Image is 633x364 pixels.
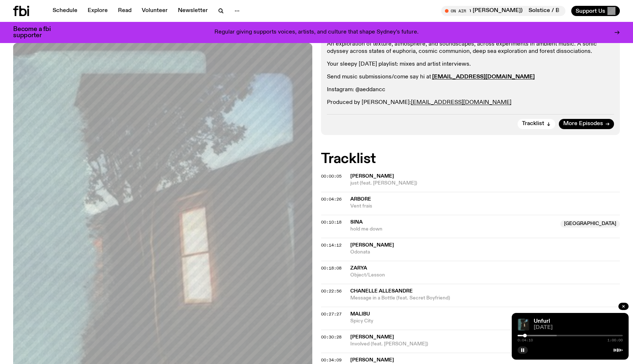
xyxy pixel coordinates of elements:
[327,99,614,106] p: Produced by [PERSON_NAME]:
[350,203,620,210] span: Vent frais
[327,86,614,93] p: Instagram: @aeddancc
[321,334,342,340] span: 00:30:28
[321,197,342,201] button: 00:04:26
[534,325,623,330] span: [DATE]
[559,119,614,129] a: More Episodes
[327,74,614,81] p: Send music submissions/come say hi at
[411,100,511,105] a: [EMAIL_ADDRESS][DOMAIN_NAME]
[350,180,620,187] span: just (feat. [PERSON_NAME])
[321,219,342,225] span: 00:10:18
[321,357,342,363] span: 00:34:09
[350,220,363,225] span: Sina
[518,338,533,342] span: 0:04:10
[350,295,620,302] span: Message in a Bottle (feat. Secret Boyfriend)
[321,174,342,178] button: 00:00:05
[350,289,413,294] span: Chanelle Allesandre
[522,121,544,127] span: Tracklist
[114,6,136,16] a: Read
[350,174,394,179] span: [PERSON_NAME]
[350,311,370,317] span: Malibu
[321,312,342,316] button: 00:27:27
[48,6,82,16] a: Schedule
[327,61,614,68] p: Your sleepy [DATE] playlist: mixes and artist interviews.
[321,311,342,317] span: 00:27:27
[350,357,394,363] span: [PERSON_NAME]
[350,272,620,279] span: Object/Lesson
[321,220,342,224] button: 00:10:18
[576,8,605,14] span: Support Us
[321,266,342,270] button: 00:18:08
[327,41,614,55] p: An exploration of texture, atmosphere, and soundscapes, across experiments in ambient music. A so...
[214,29,419,36] p: Regular giving supports voices, artists, and culture that shape Sydney’s future.
[321,289,342,293] button: 00:22:56
[518,119,555,129] button: Tracklist
[560,220,620,228] span: [GEOGRAPHIC_DATA]
[350,226,556,233] span: hold me down
[83,6,112,16] a: Explore
[173,6,212,16] a: Newsletter
[350,341,620,348] span: Involved (feat. [PERSON_NAME])
[534,318,550,324] a: Unfurl
[350,318,620,325] span: Spicy City
[350,197,371,202] span: ARBORE
[432,74,535,80] a: [EMAIL_ADDRESS][DOMAIN_NAME]
[350,334,394,340] span: [PERSON_NAME]
[350,249,620,256] span: Odonata
[13,26,60,39] h3: Become a fbi supporter
[321,173,342,179] span: 00:00:05
[563,121,603,127] span: More Episodes
[321,335,342,339] button: 00:30:28
[441,6,565,16] button: On AirSolstice / Black Moon (with [PERSON_NAME])Solstice / Black Moon (with [PERSON_NAME])
[350,266,367,271] span: Zarya
[321,288,342,294] span: 00:22:56
[321,242,342,248] span: 00:14:12
[321,358,342,362] button: 00:34:09
[350,243,394,248] span: [PERSON_NAME]
[321,196,342,202] span: 00:04:26
[321,152,620,166] h2: Tracklist
[321,243,342,247] button: 00:14:12
[607,338,623,342] span: 1:00:00
[571,6,620,16] button: Support Us
[321,265,342,271] span: 00:18:08
[137,6,172,16] a: Volunteer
